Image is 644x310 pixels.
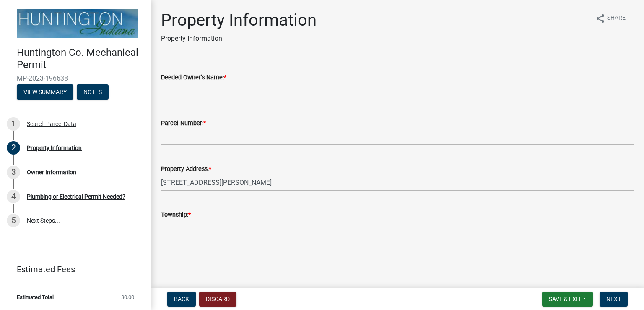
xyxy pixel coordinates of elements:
[174,296,189,302] span: Back
[161,34,317,44] p: Property Information
[7,166,20,179] div: 3
[607,13,626,24] span: Share
[161,212,191,218] label: Township:
[7,190,20,203] div: 4
[77,89,109,96] wm-modal-confirm: Notes
[606,296,621,302] span: Next
[549,296,581,302] span: Save & Exit
[161,121,206,126] label: Parcel Number:
[17,294,54,300] span: Estimated Total
[17,9,138,38] img: Huntington County, Indiana
[17,84,73,100] button: View Summary
[199,292,236,307] button: Discard
[17,89,73,96] wm-modal-confirm: Summary
[121,294,134,300] span: $0.00
[595,13,605,24] i: share
[77,84,109,100] button: Notes
[167,292,196,307] button: Back
[161,10,317,30] h1: Property Information
[27,169,76,175] div: Owner Information
[27,194,125,200] div: Plumbing or Electrical Permit Needed?
[7,261,138,278] a: Estimated Fees
[161,166,211,172] label: Property Address:
[7,141,20,155] div: 2
[27,121,76,127] div: Search Parcel Data
[27,145,82,151] div: Property Information
[589,10,632,26] button: shareShare
[542,292,593,307] button: Save & Exit
[7,214,20,227] div: 5
[17,47,144,71] h4: Huntington Co. Mechanical Permit
[17,74,134,82] span: MP-2023-196638
[161,75,226,81] label: Deeded Owner's Name:
[600,292,628,307] button: Next
[7,117,20,131] div: 1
